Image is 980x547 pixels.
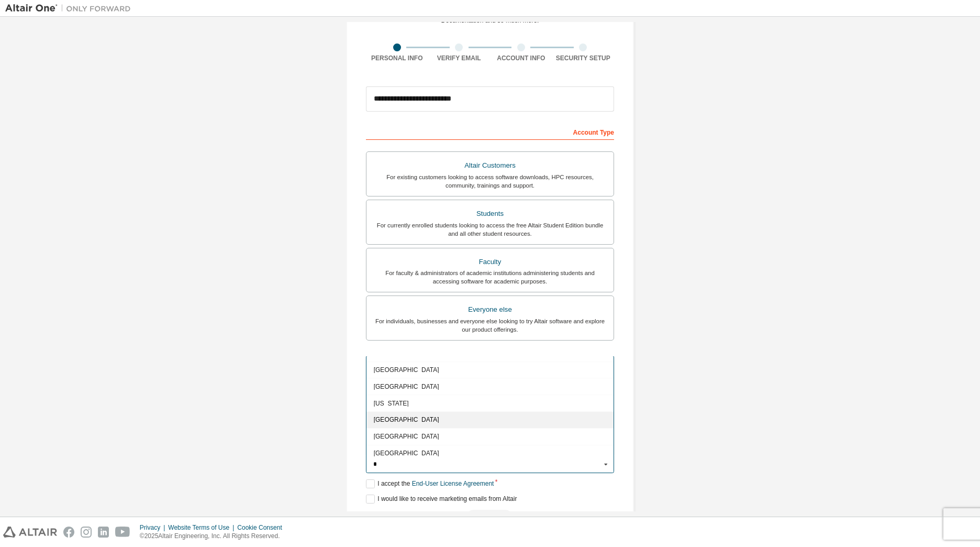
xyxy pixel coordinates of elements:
[374,433,607,440] span: [GEOGRAPHIC_DATA]
[373,269,607,286] div: For faculty & administrators of academic institutions administering students and accessing softwa...
[373,221,607,238] div: For currently enrolled students looking to access the free Altair Student Edition bundle and all ...
[366,479,494,488] label: I accept the
[412,480,494,487] a: End-User License Agreement
[168,523,237,532] div: Website Terms of Use
[374,400,607,406] span: [US_STATE]
[140,532,288,541] p: © 2025 Altair Engineering, Inc. All Rights Reserved.
[63,527,74,538] img: facebook.svg
[5,3,136,14] img: Altair One
[3,527,57,538] img: altair_logo.svg
[374,350,607,356] span: [GEOGRAPHIC_DATA]
[366,495,517,504] label: I would like to receive marketing emails from Altair
[373,173,607,190] div: For existing customers looking to access software downloads, HPC resources, community, trainings ...
[552,54,615,62] div: Security Setup
[98,527,109,538] img: linkedin.svg
[490,54,552,62] div: Account Info
[373,206,607,221] div: Students
[374,450,607,456] span: [GEOGRAPHIC_DATA]
[237,523,288,532] div: Cookie Consent
[373,302,607,317] div: Everyone else
[374,417,607,423] span: [GEOGRAPHIC_DATA]
[374,366,607,373] span: [GEOGRAPHIC_DATA]
[366,510,614,526] div: Read and acccept EULA to continue
[374,383,607,389] span: [GEOGRAPHIC_DATA]
[373,158,607,173] div: Altair Customers
[428,54,491,62] div: Verify Email
[140,523,168,532] div: Privacy
[366,123,614,140] div: Account Type
[115,527,130,538] img: youtube.svg
[366,54,428,62] div: Personal Info
[81,527,92,538] img: instagram.svg
[373,317,607,334] div: For individuals, businesses and everyone else looking to try Altair software and explore our prod...
[373,255,607,269] div: Faculty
